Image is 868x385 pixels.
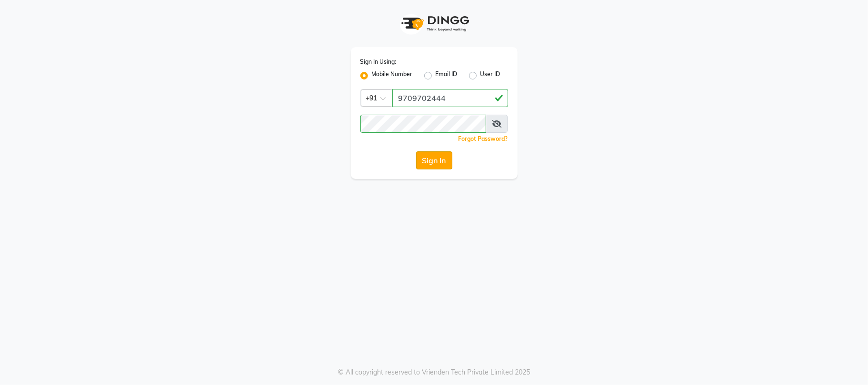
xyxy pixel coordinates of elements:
img: logo1.svg [396,10,472,38]
a: Forgot Password? [459,135,508,142]
button: Sign In [416,151,452,169]
label: Sign In Using: [360,58,397,66]
input: Username [360,115,486,133]
label: User ID [480,70,500,81]
label: Email ID [436,70,458,81]
input: Username [392,89,508,107]
label: Mobile Number [372,70,413,81]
